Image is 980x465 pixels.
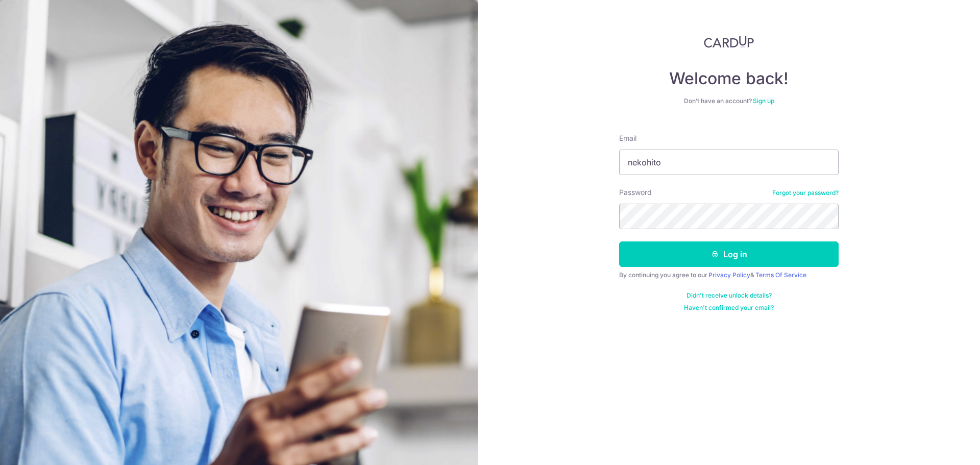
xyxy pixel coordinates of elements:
[619,271,839,279] div: By continuing you agree to our &
[619,68,839,89] h4: Welcome back!
[755,271,806,279] a: Terms Of Service
[708,271,750,279] a: Privacy Policy
[687,291,772,300] a: Didn't receive unlock details?
[704,36,754,48] img: CardUp Logo
[619,241,839,267] button: Log in
[818,156,830,168] keeper-lock: Open Keeper Popup
[619,187,652,198] label: Password
[753,97,774,105] a: Sign up
[684,304,774,312] a: Haven't confirmed your email?
[619,150,839,175] input: Enter your Email
[619,133,636,143] label: Email
[619,97,839,105] div: Don’t have an account?
[772,189,839,197] a: Forgot your password?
